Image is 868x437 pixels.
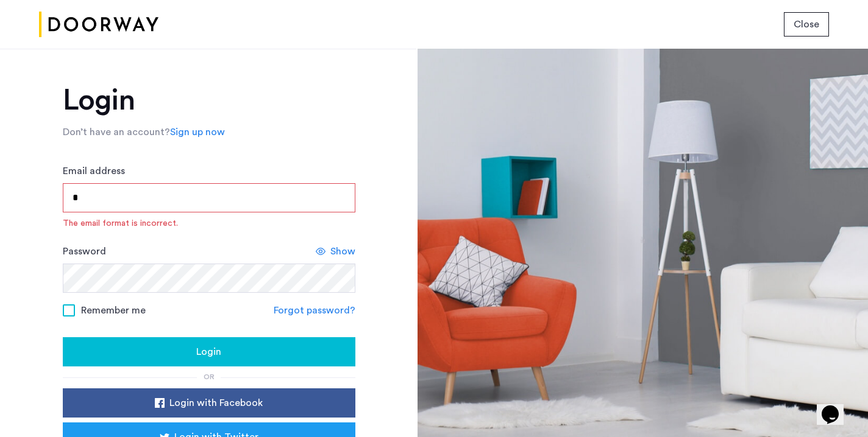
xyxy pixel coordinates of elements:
[330,244,355,259] span: Show
[63,86,355,115] h1: Login
[196,344,221,359] span: Login
[817,388,856,425] iframe: chat widget
[63,337,355,366] button: button
[39,2,158,47] img: logo
[81,303,146,318] span: Remember me
[63,244,106,259] label: Password
[63,217,355,229] span: The email format is incorrect.
[794,17,819,32] span: Close
[63,388,355,418] button: button
[170,125,225,139] a: Sign up now
[784,12,829,37] button: button
[63,164,125,178] label: Email address
[204,373,215,380] span: or
[169,396,263,410] span: Login with Facebook
[63,127,170,137] span: Don’t have an account?
[274,303,355,318] a: Forgot password?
